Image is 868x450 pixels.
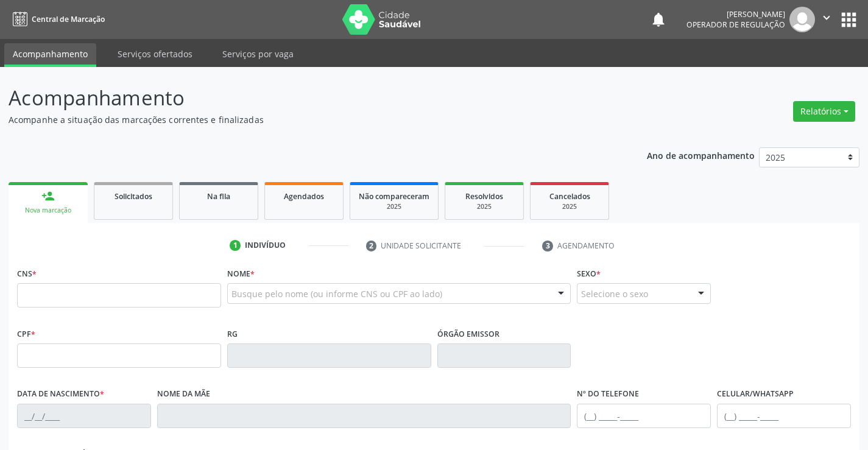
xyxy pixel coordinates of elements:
div: 1 [230,240,241,251]
a: Serviços por vaga [214,43,302,65]
p: Ano de acompanhamento [647,147,755,163]
label: Nome da mãe [157,385,210,404]
i:  [820,11,833,24]
button:  [815,7,838,32]
label: Órgão emissor [437,325,499,343]
span: Na fila [207,191,230,202]
span: Não compareceram [359,191,429,202]
div: [PERSON_NAME] [686,9,785,19]
button: notifications [650,11,667,28]
input: __/__/____ [17,404,151,428]
span: Cancelados [549,191,590,202]
p: Acompanhe a situação das marcações correntes e finalizadas [9,113,604,126]
a: Serviços ofertados [109,43,201,65]
label: CPF [17,325,35,343]
input: (__) _____-_____ [717,404,851,428]
button: apps [838,9,859,30]
span: Central de Marcação [32,14,105,24]
div: 2025 [454,202,515,211]
label: Celular/WhatsApp [717,385,794,404]
a: Acompanhamento [4,43,96,67]
span: Operador de regulação [686,19,785,30]
label: Data de nascimento [17,385,104,404]
label: Nº do Telefone [577,385,639,404]
div: 2025 [359,202,429,211]
p: Acompanhamento [9,83,604,113]
span: Solicitados [115,191,152,202]
span: Resolvidos [465,191,503,202]
div: Nova marcação [17,206,79,215]
div: person_add [41,189,55,203]
button: Relatórios [793,101,855,122]
div: 2025 [539,202,600,211]
img: img [789,7,815,32]
span: Agendados [284,191,324,202]
div: Indivíduo [245,240,286,251]
label: RG [227,325,238,343]
span: Busque pelo nome (ou informe CNS ou CPF ao lado) [231,287,442,300]
a: Central de Marcação [9,9,105,29]
input: (__) _____-_____ [577,404,711,428]
span: Selecione o sexo [581,287,648,300]
label: Nome [227,264,255,283]
label: CNS [17,264,37,283]
label: Sexo [577,264,601,283]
